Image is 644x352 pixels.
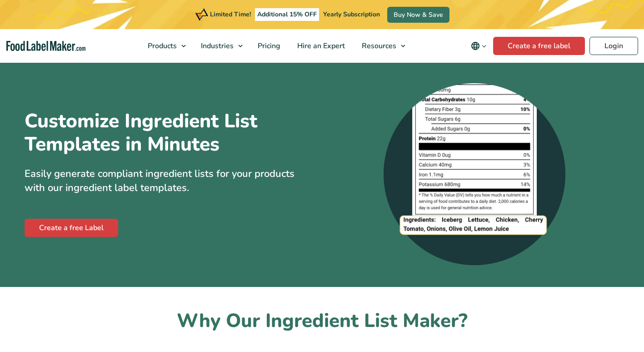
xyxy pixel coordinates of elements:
[210,10,251,19] span: Limited Time!
[255,41,281,51] span: Pricing
[589,37,638,55] a: Login
[354,29,410,63] a: Resources
[140,29,190,63] a: Products
[359,41,397,51] span: Resources
[323,10,380,19] span: Yearly Subscription
[250,29,287,63] a: Pricing
[295,41,346,51] span: Hire an Expert
[387,7,449,23] a: Buy Now & Save
[193,29,247,63] a: Industries
[289,29,351,63] a: Hire an Expert
[25,110,261,156] h1: Customize Ingredient List Templates in Minutes
[384,83,565,265] img: A zoomed-in screenshot of an ingredient list at the bottom of a nutrition label.
[464,37,493,55] button: Change language
[25,219,118,237] a: Create a free Label
[25,167,315,195] p: Easily generate compliant ingredient lists for your products with our ingredient label templates.
[25,309,620,334] h2: Why Our Ingredient List Maker?
[255,8,319,21] span: Additional 15% OFF
[198,41,235,51] span: Industries
[145,41,178,51] span: Products
[6,41,85,51] a: Food Label Maker homepage
[493,37,585,55] a: Create a free label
